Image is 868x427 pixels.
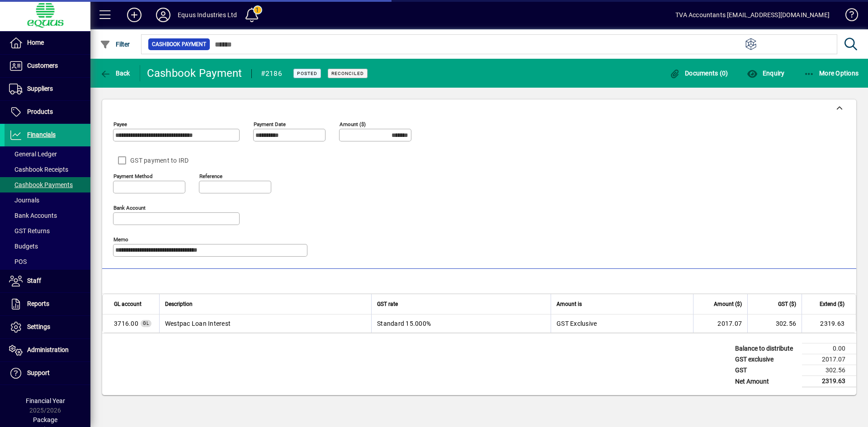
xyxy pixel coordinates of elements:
span: Amount ($) [714,299,742,309]
td: 302.56 [747,314,802,333]
span: Extend ($) [820,299,844,309]
button: Add [120,7,149,23]
a: GST Returns [5,223,90,239]
button: Back [98,65,132,81]
span: Documents (0) [670,70,728,77]
td: 2017.07 [802,354,856,365]
app-page-header-button: Back [90,65,140,81]
a: Staff [5,270,90,292]
mat-label: Memo [113,236,128,243]
a: Customers [5,55,90,77]
td: Net Amount [731,376,802,387]
a: Journals [5,192,90,208]
span: Cashbook Payments [9,181,73,188]
td: GST [731,365,802,376]
div: #2186 [261,66,282,81]
div: TVA Accountants [EMAIL_ADDRESS][DOMAIN_NAME] [675,8,830,22]
span: GST ($) [778,299,796,309]
span: More Options [804,70,859,77]
span: Bank Accounts [9,212,57,219]
span: GL account [114,299,142,309]
a: Cashbook Receipts [5,162,90,177]
td: 2017.07 [693,314,747,333]
mat-label: Payment method [113,173,153,179]
span: Cashbook Receipts [9,166,68,173]
span: Products [27,108,53,115]
div: Cashbook Payment [147,66,242,80]
span: General Ledger [9,150,57,158]
mat-label: Bank Account [113,205,146,211]
td: Balance to distribute [731,343,802,354]
span: Cashbook Payment [152,40,206,49]
td: Westpac Loan Interest [159,314,371,333]
span: Description [165,299,193,309]
button: More Options [802,65,861,81]
span: Support [27,369,50,376]
span: Administration [27,346,69,353]
button: Profile [149,7,178,23]
span: Amount is [557,299,582,309]
td: Standard 15.000% [371,314,551,333]
span: Suppliers [27,85,53,92]
span: Settings [27,323,50,330]
span: Staff [27,277,41,284]
button: Documents (0) [667,65,731,81]
span: Back [100,70,130,77]
span: Customers [27,62,58,69]
a: Support [5,362,90,385]
a: Knowledge Base [839,2,857,31]
span: Home [27,39,44,46]
div: Equus Industries Ltd [178,8,237,22]
td: 302.56 [802,365,856,376]
a: Bank Accounts [5,208,90,223]
button: Filter [98,36,132,52]
mat-label: Payment Date [254,121,286,127]
a: Home [5,32,90,54]
span: Financial Year [26,397,65,404]
a: Budgets [5,239,90,254]
span: Enquiry [747,70,784,77]
a: POS [5,254,90,269]
a: General Ledger [5,146,90,162]
span: Reconciled [331,70,364,76]
td: GST Exclusive [551,314,693,333]
span: Financials [27,131,56,138]
mat-label: Amount ($) [340,121,366,127]
span: Reports [27,300,49,307]
a: Suppliers [5,78,90,100]
a: Products [5,101,90,123]
span: GST rate [377,299,398,309]
a: Cashbook Payments [5,177,90,192]
td: 0.00 [802,343,856,354]
span: GST Returns [9,227,50,235]
span: Journals [9,197,39,204]
span: Filter [100,41,130,48]
span: GL [143,321,149,326]
mat-label: Payee [113,121,127,127]
td: 2319.63 [802,376,856,387]
td: 2319.63 [802,314,856,333]
a: Reports [5,293,90,315]
a: Administration [5,339,90,361]
span: POS [9,258,27,265]
button: Enquiry [745,65,787,81]
td: GST exclusive [731,354,802,365]
a: Settings [5,316,90,338]
span: Budgets [9,243,38,250]
span: Package [33,416,57,423]
mat-label: Reference [199,173,222,179]
span: Westpac Loan Interest [114,319,138,328]
span: Posted [297,70,317,76]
